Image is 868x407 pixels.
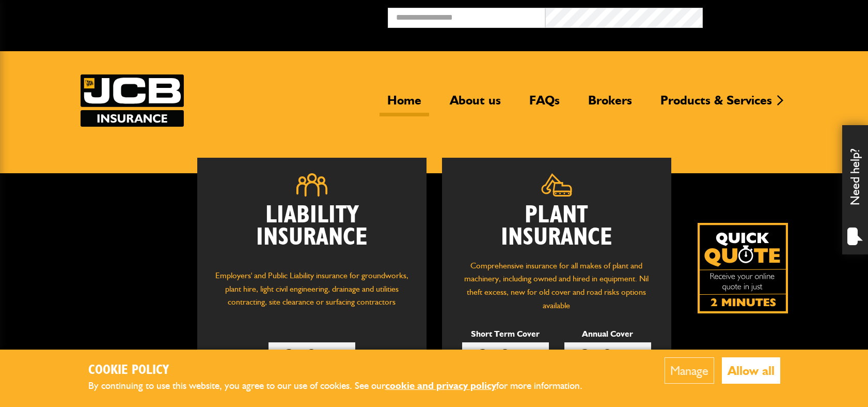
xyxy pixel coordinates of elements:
a: About us [442,93,509,116]
h2: Cookie Policy [88,363,599,379]
a: Get your insurance quote isn just 2-minutes [698,223,788,313]
p: Annual Cover [564,327,651,341]
p: Short Term Cover [462,327,549,341]
div: Need help? [842,125,868,254]
h2: Plant Insurance [457,204,656,249]
p: Comprehensive insurance for all makes of plant and machinery, including owned and hired in equipm... [457,259,656,312]
a: JCB Insurance Services [81,74,184,127]
a: Brokers [580,93,640,116]
button: Broker Login [703,8,860,24]
button: Allow all [722,357,780,384]
a: Get Quote [462,342,549,364]
a: Home [380,93,429,116]
p: Employers' and Public Liability insurance for groundworks, plant hire, light civil engineering, d... [213,269,411,319]
a: FAQs [522,93,567,116]
p: By continuing to use this website, you agree to our use of cookies. See our for more information. [88,378,599,394]
a: Get Quote [269,342,355,364]
a: cookie and privacy policy [385,380,496,391]
img: Quick Quote [698,223,788,313]
h2: Liability Insurance [213,204,411,259]
img: JCB Insurance Services logo [81,74,184,127]
button: Manage [665,357,714,384]
a: Get Quote [564,342,651,364]
a: Products & Services [653,93,780,116]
